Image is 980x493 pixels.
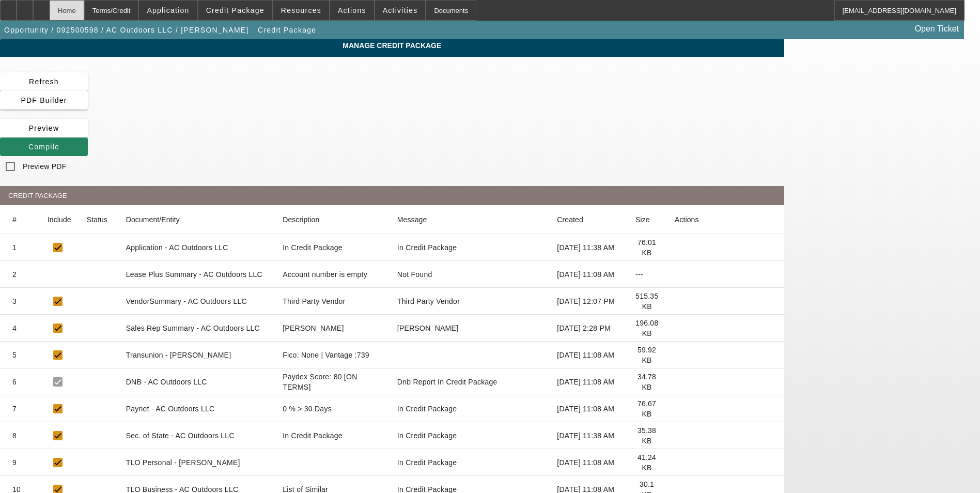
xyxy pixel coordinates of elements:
mat-cell: Paydex Score: 80 [ON TERMS] [274,368,392,395]
mat-cell: In Credit Package [392,234,549,261]
mat-cell: [DATE] 11:38 AM [549,234,627,261]
mat-cell: DNB - AC Outdoors LLC [118,368,275,395]
mat-cell: Not Found [392,261,549,288]
mat-header-cell: Document/Entity [118,205,275,234]
mat-cell: In Credit Package [274,422,392,449]
button: Credit Package [198,1,272,20]
mat-cell: Lease Plus Summary - AC Outdoors LLC [118,261,275,288]
span: Resources [281,6,321,14]
mat-cell: 76.67 KB [627,395,666,422]
button: Actions [330,1,374,20]
mat-header-cell: Created [549,205,627,234]
mat-cell: Leach, Ethan [274,315,392,342]
span: Refresh [29,78,59,86]
mat-cell: [DATE] 11:08 AM [549,449,627,476]
mat-cell: [DATE] 11:08 AM [549,261,627,288]
mat-cell: Third Party Vendor [274,288,392,315]
mat-cell: [DATE] 2:28 PM [549,315,627,342]
span: PDF Builder [21,96,67,104]
mat-cell: 196.08 KB [627,315,666,342]
mat-cell: 35.38 KB [627,422,666,449]
mat-cell: Sec. of State - AC Outdoors LLC [118,422,275,449]
mat-cell: Sales Rep Summary - AC Outdoors LLC [118,315,275,342]
mat-cell: Fico: None | Vantage :739 [274,342,392,368]
mat-cell: Dnb Report In Credit Package [392,368,549,395]
mat-cell: 76.01 KB [627,234,666,261]
mat-cell: Transunion - [PERSON_NAME] [118,342,275,368]
mat-header-cell: Message [392,205,549,234]
span: Compile [28,143,59,151]
span: Activities [383,6,418,14]
mat-cell: In Credit Package [392,422,549,449]
span: Credit Package [258,26,316,34]
mat-cell: VendorSummary - AC Outdoors LLC [118,288,275,315]
span: Manage Credit Package [8,41,776,50]
mat-cell: Third Party Vendor [392,288,549,315]
mat-cell: 59.92 KB [627,342,666,368]
span: Opportunity / 092500598 / AC Outdoors LLC / [PERSON_NAME] [4,26,249,34]
mat-cell: [DATE] 11:38 AM [549,422,627,449]
mat-cell: 41.24 KB [627,449,666,476]
span: Credit Package [206,6,265,14]
mat-cell: 515.35 KB [627,288,666,315]
mat-cell: 34.78 KB [627,368,666,395]
mat-header-cell: Include [39,205,79,234]
button: Application [139,1,197,20]
mat-cell: Leach, Ethan [392,315,549,342]
span: Application [147,6,189,14]
mat-cell: Application - AC Outdoors LLC [118,234,275,261]
span: Actions [338,6,366,14]
mat-header-cell: Description [274,205,392,234]
mat-cell: Paynet - AC Outdoors LLC [118,395,275,422]
mat-header-cell: Actions [666,205,784,234]
mat-cell: Account number is empty [274,261,392,288]
mat-cell: 0 % > 30 Days [274,395,392,422]
button: Resources [273,1,329,20]
label: Preview PDF [21,161,66,172]
mat-cell: In Credit Package [274,234,392,261]
mat-header-cell: Size [627,205,666,234]
button: Credit Package [255,21,319,39]
a: Open Ticket [911,20,963,38]
mat-cell: --- [627,261,666,288]
span: Preview [29,124,59,132]
mat-cell: [DATE] 11:08 AM [549,368,627,395]
mat-cell: TLO Personal - [PERSON_NAME] [118,449,275,476]
button: Activities [375,1,426,20]
mat-cell: [DATE] 11:08 AM [549,395,627,422]
mat-cell: [DATE] 12:07 PM [549,288,627,315]
mat-cell: In Credit Package [392,395,549,422]
mat-cell: [DATE] 11:08 AM [549,342,627,368]
mat-cell: In Credit Package [392,449,549,476]
mat-header-cell: Status [79,205,118,234]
